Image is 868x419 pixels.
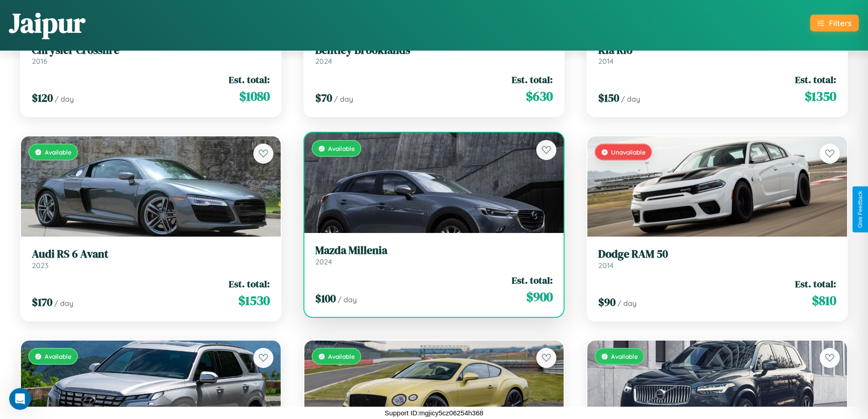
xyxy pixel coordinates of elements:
span: $ 1080 [239,87,270,105]
div: Give Feedback [857,191,863,228]
span: $ 70 [315,90,332,105]
span: $ 1350 [805,87,836,105]
span: / day [338,295,357,304]
span: Est. total: [512,73,553,86]
span: $ 90 [598,295,616,310]
button: Filters [810,15,859,31]
span: $ 120 [32,90,53,105]
a: Dodge RAM 502014 [598,248,836,270]
span: 2023 [32,261,48,270]
span: Available [328,145,355,152]
span: $ 100 [315,291,336,306]
span: $ 150 [598,90,619,105]
span: $ 170 [32,295,52,310]
span: Available [45,148,72,156]
span: Unavailable [611,148,646,156]
span: $ 1530 [238,291,270,310]
a: Bentley Brooklands2024 [315,44,553,66]
span: 2014 [598,261,614,270]
span: 2024 [315,257,332,266]
span: / day [334,94,353,103]
span: Available [328,352,355,360]
span: Est. total: [512,274,553,287]
a: Mazda Millenia2024 [315,244,553,266]
span: / day [54,299,73,308]
span: Est. total: [229,277,270,290]
h3: Mazda Millenia [315,244,553,257]
span: Available [611,352,638,360]
h3: Dodge RAM 50 [598,248,836,261]
span: Est. total: [795,277,836,290]
span: Est. total: [229,73,270,86]
a: Kia Rio2014 [598,44,836,66]
iframe: Intercom live chat [9,388,31,410]
span: / day [55,94,74,103]
h3: Audi RS 6 Avant [32,248,270,261]
h1: Jaipur [9,4,85,41]
span: $ 810 [812,291,836,310]
span: 2024 [315,57,332,66]
a: Audi RS 6 Avant2023 [32,248,270,270]
span: / day [621,94,640,103]
span: / day [617,299,637,308]
a: Chrysler Crossfire2016 [32,44,270,66]
span: Est. total: [795,73,836,86]
p: Support ID: mgjicy5cz06254h368 [385,407,483,419]
span: $ 900 [526,288,553,306]
span: $ 630 [526,87,553,105]
span: Available [45,352,72,360]
span: 2016 [32,57,47,66]
div: Filters [829,18,852,28]
span: 2014 [598,57,614,66]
